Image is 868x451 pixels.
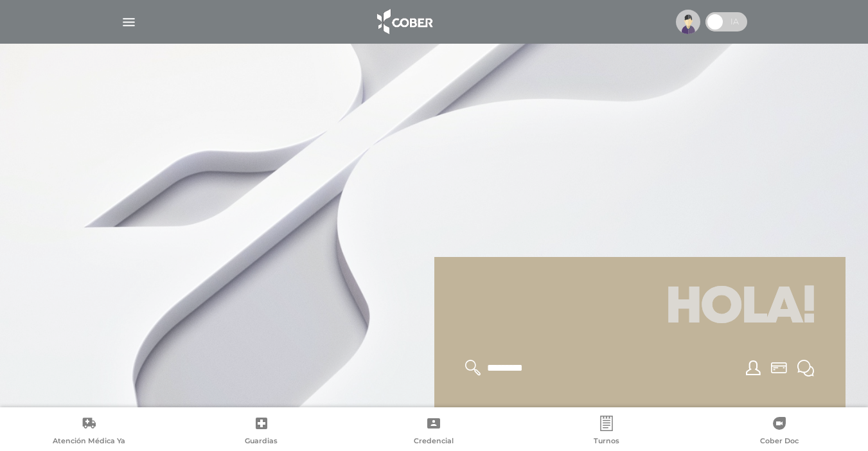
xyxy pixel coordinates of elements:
span: Guardias [245,436,278,448]
a: Cober Doc [693,416,865,448]
img: profile-placeholder.svg [676,10,700,34]
img: logo_cober_home-white.png [370,6,438,37]
a: Turnos [520,416,693,448]
span: Turnos [594,436,619,448]
img: Cober_menu-lines-white.svg [121,14,137,30]
span: Credencial [414,436,454,448]
a: Guardias [175,416,348,448]
h1: Hola! [450,272,830,344]
span: Atención Médica Ya [53,436,125,448]
span: Cober Doc [760,436,799,448]
a: Atención Médica Ya [3,416,175,448]
a: Credencial [348,416,520,448]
